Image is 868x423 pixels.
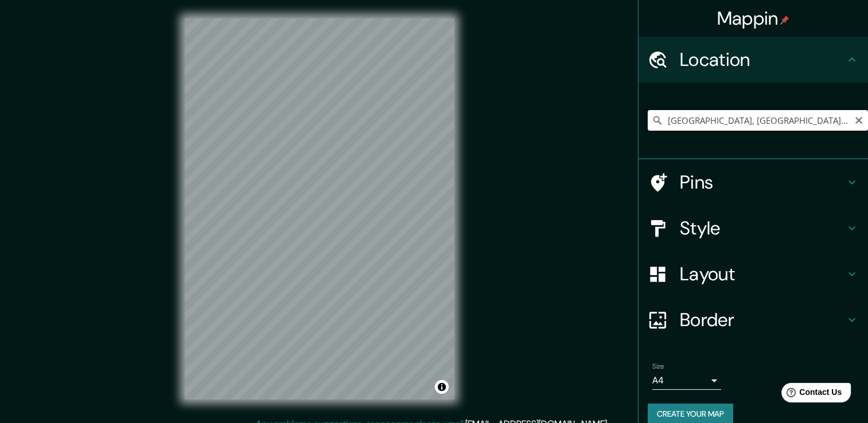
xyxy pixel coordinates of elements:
[780,15,789,25] img: pin-icon.png
[435,380,449,394] button: Toggle attribution
[717,7,790,30] h4: Mappin
[680,217,845,240] h4: Style
[652,371,721,390] div: A4
[639,159,868,205] div: Pins
[680,48,845,71] h4: Location
[854,114,863,125] button: Clear
[680,308,845,331] h4: Border
[648,110,868,131] input: Pick your city or area
[680,171,845,194] h4: Pins
[766,378,855,410] iframe: Help widget launcher
[185,18,454,399] canvas: Map
[639,251,868,297] div: Layout
[639,205,868,251] div: Style
[680,263,845,285] h4: Layout
[639,37,868,83] div: Location
[652,362,664,371] label: Size
[639,297,868,343] div: Border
